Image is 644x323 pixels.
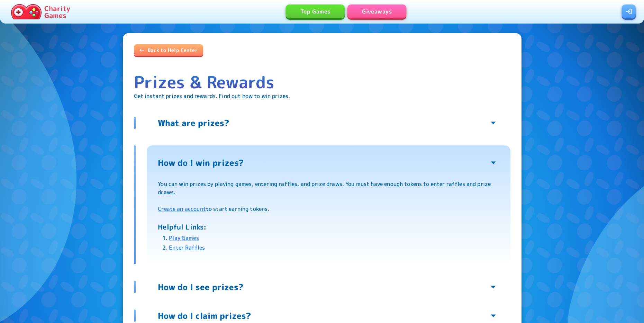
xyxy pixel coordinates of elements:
[169,234,199,242] a: Play Games
[347,5,406,18] a: Giveaways
[169,244,205,251] a: Enter Raffles
[44,5,70,19] p: Charity Games
[158,180,499,213] p: You can win prizes by playing games, entering raffles, and prize draws. You must have enough toke...
[8,3,73,21] a: Charity Games
[158,310,251,321] p: How do I claim prizes?
[158,157,244,168] p: How do I win prizes?
[11,4,42,19] img: Charity.Games
[158,221,499,232] h6: Helpful Links:
[158,205,206,213] a: Create an account
[134,44,203,56] a: Back to Help Center
[134,92,510,100] h2: Get instant prizes and rewards. Find out how to win prizes.
[158,281,243,293] p: How do I see prizes?
[286,5,345,18] a: Top Games
[134,72,510,92] h1: Prizes & Rewards
[158,117,229,128] p: What are prizes?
